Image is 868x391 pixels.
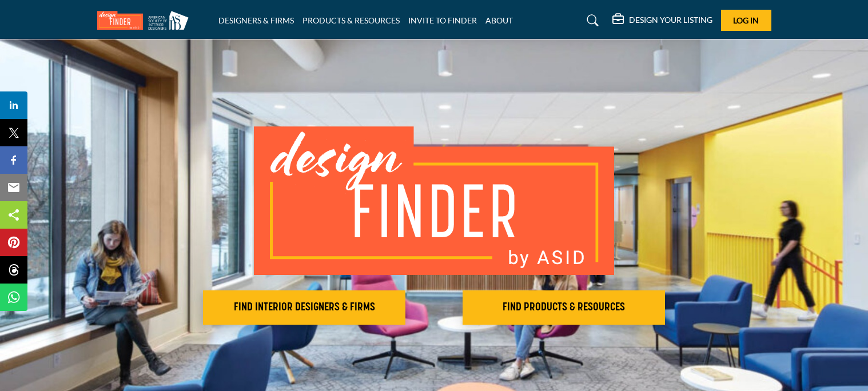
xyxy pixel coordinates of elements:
[629,15,712,25] h5: DESIGN YOUR LISTING
[97,11,194,30] img: Site Logo
[254,126,614,275] img: image
[302,15,400,25] a: PRODUCTS & RESOURCES
[612,14,712,27] div: DESIGN YOUR LISTING
[733,15,759,25] span: Log In
[463,290,665,325] button: FIND PRODUCTS & RESOURCES
[485,15,513,25] a: ABOUT
[206,301,402,314] h2: FIND INTERIOR DESIGNERS & FIRMS
[466,301,662,314] h2: FIND PRODUCTS & RESOURCES
[218,15,294,25] a: DESIGNERS & FIRMS
[576,11,606,30] a: Search
[721,10,771,31] button: Log In
[408,15,477,25] a: INVITE TO FINDER
[203,290,405,325] button: FIND INTERIOR DESIGNERS & FIRMS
